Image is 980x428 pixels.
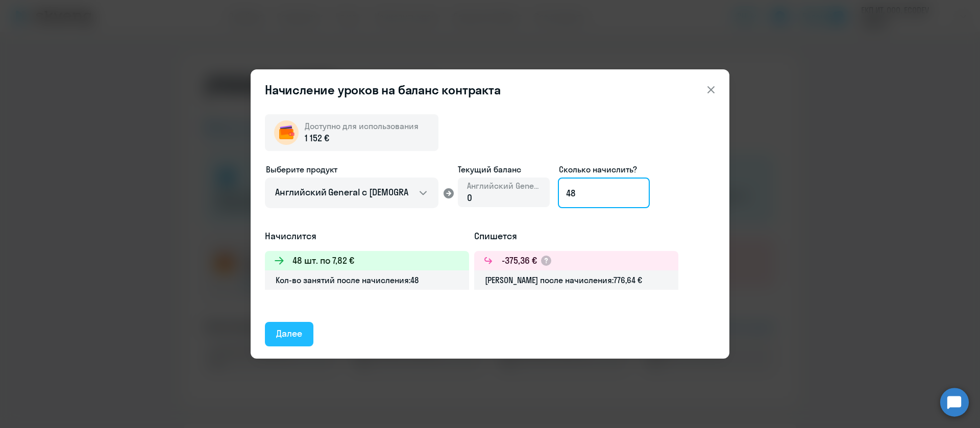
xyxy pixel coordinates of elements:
div: Далее [276,327,302,340]
button: Далее [265,322,313,346]
header: Начисление уроков на баланс контракта [251,82,729,98]
span: 1 152 € [305,132,329,145]
span: Выберите продукт [266,164,337,174]
span: Текущий баланс [458,163,550,175]
div: [PERSON_NAME] после начисления: 776,64 € [474,270,678,290]
span: 0 [467,192,472,204]
h3: -375,36 € [502,254,537,267]
span: Английский General [467,180,541,191]
span: Доступно для использования [305,121,419,131]
img: wallet-circle.png [274,120,299,145]
h5: Спишется [474,230,678,243]
h5: Начислится [265,230,469,243]
div: Кол-во занятий после начисления: 48 [265,270,469,290]
h3: 48 шт. по 7,82 € [292,254,354,267]
span: Сколько начислить? [559,164,637,174]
